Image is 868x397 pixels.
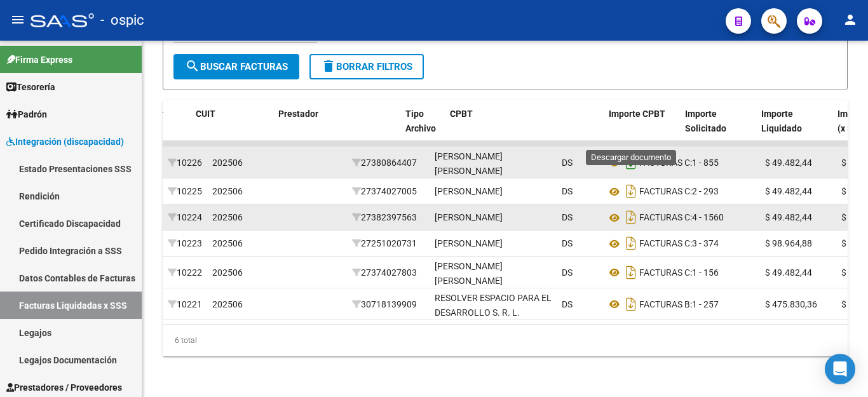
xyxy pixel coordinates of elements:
span: 202506 [212,299,243,309]
span: Importe Solicitado [685,109,726,133]
div: [PERSON_NAME] [435,210,503,225]
span: Importe CPBT [609,109,665,119]
div: 2 - 293 [606,181,755,201]
i: Descargar documento [623,233,639,253]
span: 202506 [212,238,243,248]
i: Descargar documento [623,262,639,283]
span: 202506 [212,158,243,168]
span: 202506 [212,267,243,278]
span: DS [562,267,573,278]
div: 10225 [168,184,202,199]
div: 1 - 855 [606,152,755,173]
div: 27374027005 [352,184,424,199]
i: Descargar documento [623,152,639,173]
div: 27374027803 [352,266,424,280]
datatable-header-cell: Importe Solicitado [680,100,756,156]
i: Descargar documento [623,181,639,201]
div: [PERSON_NAME] [PERSON_NAME] [435,259,552,288]
span: Tesorería [6,80,55,94]
mat-icon: search [185,58,200,74]
datatable-header-cell: Tipo Archivo [400,100,445,156]
span: DS [562,186,573,196]
div: [PERSON_NAME] [435,236,503,251]
div: 10221 [168,297,202,312]
span: Importe Liquidado [761,109,802,133]
datatable-header-cell: CPBT [445,100,604,156]
span: Integración (discapacidad) [6,135,124,149]
div: 10222 [168,266,202,280]
span: 202506 [212,212,243,222]
div: 10224 [168,210,202,225]
div: 30718139909 [352,297,424,312]
div: 27380864407 [352,156,424,170]
div: 1 - 156 [606,262,755,283]
span: 202506 [212,186,243,196]
span: Firma Express [6,53,72,67]
span: $ 49.482,44 [765,267,812,278]
span: $ 475.830,36 [765,299,817,309]
div: 3 - 374 [606,233,755,253]
span: Padrón [6,107,47,121]
mat-icon: person [843,12,858,27]
span: DS [562,212,573,222]
span: FACTURAS C: [639,158,692,168]
div: 4 - 1560 [606,207,755,227]
datatable-header-cell: CUIT [191,100,273,156]
span: Tipo Archivo [405,109,436,133]
span: FACTURAS C: [639,213,692,223]
span: CUIT [196,109,215,119]
datatable-header-cell: Importe Liquidado [756,100,832,156]
span: FACTURAS C: [639,239,692,249]
span: Buscar Facturas [185,61,288,72]
i: Descargar documento [623,207,639,227]
span: Prestadores / Proveedores [6,380,122,394]
div: 6 total [163,325,848,356]
div: 10226 [168,156,202,170]
i: Descargar documento [623,294,639,314]
div: 27251020731 [352,236,424,251]
datatable-header-cell: Importe CPBT [604,100,680,156]
div: 10223 [168,236,202,251]
span: - ospic [100,6,144,34]
span: FACTURAS C: [639,187,692,197]
div: [PERSON_NAME] [435,184,503,199]
span: $ 98.964,88 [765,238,812,248]
span: Prestador [278,109,318,119]
span: CPBT [450,109,473,119]
div: 1 - 257 [606,294,755,314]
datatable-header-cell: Prestador [273,100,400,156]
span: DS [562,158,573,168]
div: [PERSON_NAME] [PERSON_NAME] [435,149,552,178]
div: 27382397563 [352,210,424,225]
div: Open Intercom Messenger [825,354,855,384]
span: DS [562,299,573,309]
span: $ 49.482,44 [765,158,812,168]
mat-icon: menu [10,12,25,27]
button: Borrar Filtros [309,54,424,79]
button: Buscar Facturas [173,54,299,79]
span: $ 49.482,44 [765,212,812,222]
mat-icon: delete [321,58,336,74]
span: FACTURAS C: [639,267,692,278]
span: FACTURAS B: [639,299,692,309]
div: RESOLVER ESPACIO PARA EL DESARROLLO S. R. L. [435,291,552,320]
span: $ 49.482,44 [765,186,812,196]
span: DS [562,238,573,248]
span: Borrar Filtros [321,61,412,72]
